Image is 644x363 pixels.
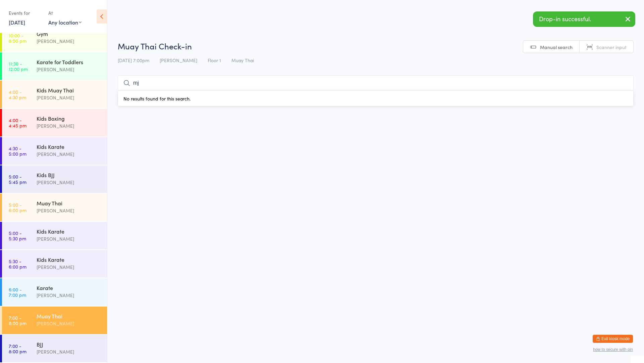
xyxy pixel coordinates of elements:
[37,150,101,158] div: [PERSON_NAME]
[2,222,107,249] a: 5:00 -5:30 pmKids Karate[PERSON_NAME]
[9,174,26,185] time: 5:00 - 5:45 pm
[2,307,107,334] a: 7:00 -8:00 pmMuay Thai[PERSON_NAME]
[9,89,26,100] time: 4:00 - 4:30 pm
[37,228,101,235] div: Kids Karate
[37,207,101,214] div: [PERSON_NAME]
[9,343,26,354] time: 7:00 - 8:00 pm
[37,66,101,73] div: [PERSON_NAME]
[9,315,26,326] time: 7:00 - 8:00 pm
[2,52,107,80] a: 11:30 -12:00 pmKarate for Toddlers[PERSON_NAME]
[37,199,101,207] div: Muay Thai
[37,30,101,37] div: Gym
[37,340,101,348] div: BJJ
[9,33,26,43] time: 10:00 - 8:00 pm
[37,284,101,291] div: Karate
[9,61,28,72] time: 11:30 - 12:00 pm
[48,7,82,18] div: At
[37,143,101,150] div: Kids Karate
[593,335,633,343] button: Exit kiosk mode
[118,75,634,91] input: Search
[37,37,101,45] div: [PERSON_NAME]
[9,230,26,241] time: 5:00 - 5:30 pm
[2,194,107,221] a: 5:00 -6:00 pmMuay Thai[PERSON_NAME]
[2,109,107,136] a: 4:00 -4:45 pmKids Boxing[PERSON_NAME]
[118,40,634,51] h2: Muay Thai Check-in
[9,117,26,128] time: 4:00 - 4:45 pm
[118,57,149,64] span: [DATE] 7:00pm
[2,250,107,278] a: 5:30 -6:00 pmKids Karate[PERSON_NAME]
[48,18,82,26] div: Any location
[37,115,101,122] div: Kids Boxing
[37,291,101,299] div: [PERSON_NAME]
[2,278,107,306] a: 6:00 -7:00 pmKarate[PERSON_NAME]
[37,256,101,263] div: Kids Karate
[2,81,107,108] a: 4:00 -4:30 pmKids Muay Thai[PERSON_NAME]
[37,348,101,356] div: [PERSON_NAME]
[540,44,573,50] span: Manual search
[9,146,26,156] time: 4:30 - 5:00 pm
[2,165,107,193] a: 5:00 -5:45 pmKids BJJ[PERSON_NAME]
[9,202,26,213] time: 5:00 - 6:00 pm
[37,86,101,94] div: Kids Muay Thai
[9,258,26,269] time: 5:30 - 6:00 pm
[37,178,101,186] div: [PERSON_NAME]
[37,312,101,320] div: Muay Thai
[37,235,101,243] div: [PERSON_NAME]
[160,57,197,64] span: [PERSON_NAME]
[2,335,107,362] a: 7:00 -8:00 pmBJJ[PERSON_NAME]
[9,7,42,18] div: Events for
[2,137,107,165] a: 4:30 -5:00 pmKids Karate[PERSON_NAME]
[37,58,101,66] div: Karate for Toddlers
[37,94,101,102] div: [PERSON_NAME]
[208,57,221,64] span: Floor 1
[596,44,627,50] span: Scanner input
[533,11,635,27] div: Drop-in successful.
[37,122,101,130] div: [PERSON_NAME]
[2,24,107,52] a: 10:00 -8:00 pmGym[PERSON_NAME]
[37,263,101,271] div: [PERSON_NAME]
[9,18,25,26] a: [DATE]
[231,57,254,64] span: Muay Thai
[9,287,26,297] time: 6:00 - 7:00 pm
[118,91,634,106] div: No results found for this search.
[37,171,101,178] div: Kids BJJ
[37,320,101,327] div: [PERSON_NAME]
[593,347,633,352] button: how to secure with pin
